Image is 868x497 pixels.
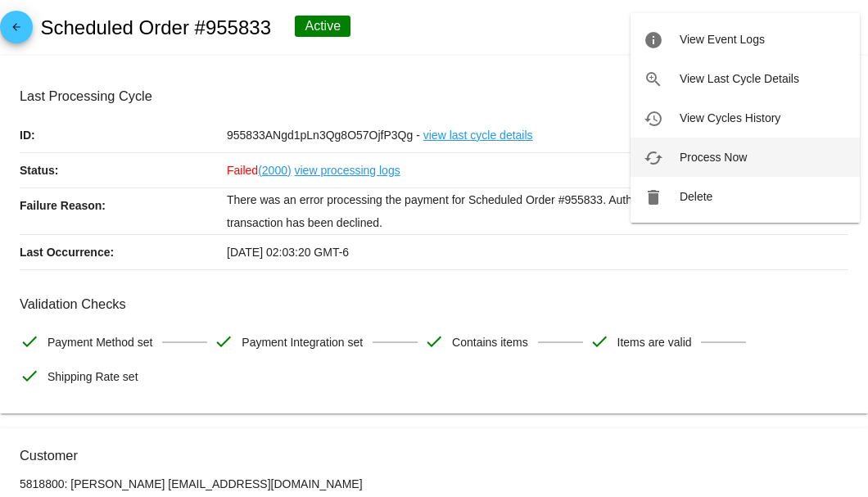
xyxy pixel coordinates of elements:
[680,190,712,203] span: Delete
[680,33,765,46] span: View Event Logs
[680,111,780,124] span: View Cycles History
[644,109,663,129] mat-icon: history
[644,70,663,89] mat-icon: zoom_in
[680,151,747,164] span: Process Now
[644,148,663,168] mat-icon: cached
[644,188,663,207] mat-icon: delete
[680,72,799,85] span: View Last Cycle Details
[644,30,663,50] mat-icon: info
